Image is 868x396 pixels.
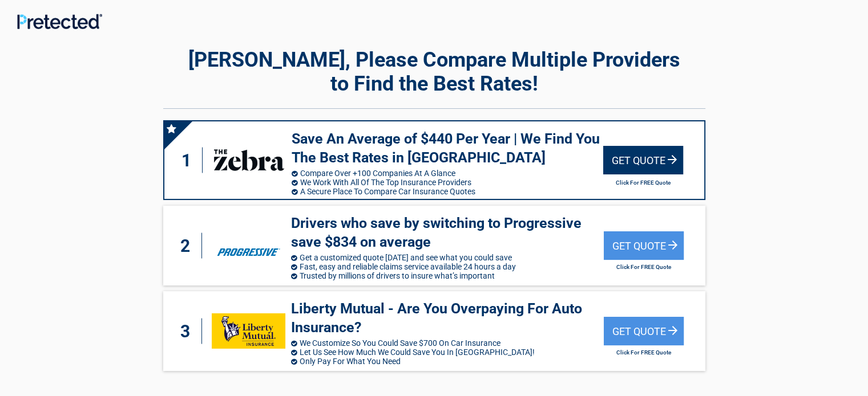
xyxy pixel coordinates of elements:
[212,228,285,263] img: progressive's logo
[175,233,202,259] div: 2
[176,148,203,173] div: 1
[292,187,603,196] li: A Secure Place To Compare Car Insurance Quotes
[292,178,603,187] li: We Work With All Of The Top Insurance Providers
[603,146,683,174] div: Get Quote
[175,319,202,344] div: 3
[292,169,603,178] li: Compare Over +100 Companies At A Glance
[291,271,604,280] li: Trusted by millions of drivers to insure what’s important
[291,348,604,357] li: Let Us See How Much We Could Save You In [GEOGRAPHIC_DATA]!
[291,300,604,337] h3: Liberty Mutual - Are You Overpaying For Auto Insurance?
[291,214,604,251] h3: Drivers who save by switching to Progressive save $834 on average
[604,349,684,356] h2: Click For FREE Quote
[604,317,684,345] div: Get Quote
[291,253,604,262] li: Get a customized quote [DATE] and see what you could save
[17,14,102,29] img: Main Logo
[604,264,684,270] h2: Click For FREE Quote
[292,130,603,167] h3: Save An Average of $440 Per Year | We Find You The Best Rates in [GEOGRAPHIC_DATA]
[291,262,604,271] li: Fast, easy and reliable claims service available 24 hours a day
[604,231,684,260] div: Get Quote
[603,179,683,186] h2: Click For FREE Quote
[291,357,604,366] li: Only Pay For What You Need
[163,48,705,96] h2: [PERSON_NAME], Please Compare Multiple Providers to Find the Best Rates!
[291,338,604,348] li: We Customize So You Could Save $700 On Car Insurance
[212,313,285,349] img: libertymutual's logo
[212,142,285,178] img: thezebra's logo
